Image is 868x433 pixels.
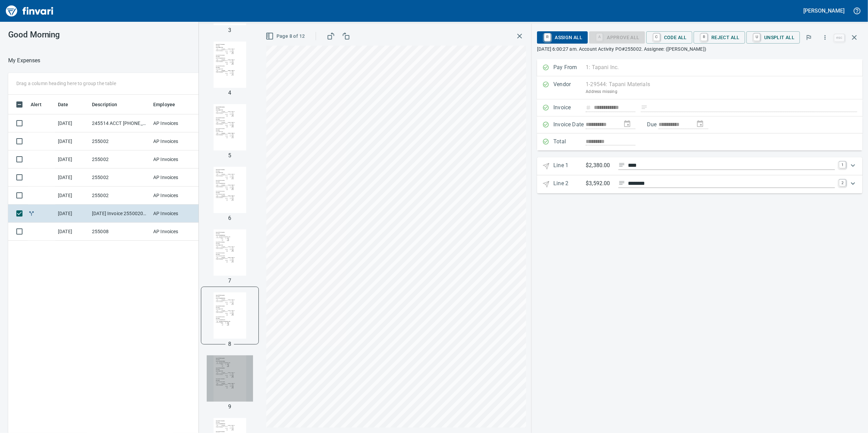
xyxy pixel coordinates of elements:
span: Split transaction [28,211,35,215]
p: 9 [228,403,231,411]
p: 7 [228,277,231,285]
span: Alert [31,100,50,109]
p: 8 [228,340,231,348]
td: 255002 [89,187,151,205]
td: [DATE] Invoice 255002090925 from Tapani Materials (1-29544) [89,205,151,223]
a: esc [834,34,845,42]
span: Code All [652,32,687,43]
span: Alert [31,100,42,109]
button: UUnsplit All [746,31,800,44]
span: Close invoice [833,29,863,46]
button: Flag [801,30,816,45]
td: AP Invoices [151,150,202,169]
span: Page 8 of 12 [267,32,305,41]
img: Page 4 [207,42,253,88]
img: Finvari [4,3,55,19]
div: Expand [537,157,863,175]
td: 255002 [89,150,151,169]
td: AP Invoices [151,205,202,223]
a: R [701,33,707,41]
td: 255008 [89,223,151,241]
span: Reject All [699,32,740,43]
p: $2,380.00 [586,161,613,170]
div: Expand [537,175,863,193]
td: AP Invoices [151,187,202,205]
td: [DATE] [55,132,89,150]
a: U [754,33,760,41]
p: My Expenses [8,57,41,65]
a: 1 [839,161,846,168]
a: C [653,33,660,41]
p: Drag a column heading here to group the table [16,80,116,87]
p: 4 [228,89,231,97]
h3: Good Morning [8,30,224,39]
h5: [PERSON_NAME] [804,7,845,14]
img: Page 7 [207,229,253,276]
button: CCode All [646,31,692,44]
span: Employee [153,100,175,109]
td: AP Invoices [151,132,202,150]
span: Assign All [542,32,582,43]
td: [DATE] [55,169,89,187]
p: $3,592.00 [586,179,613,188]
a: R [544,33,551,41]
td: 255002 [89,169,151,187]
td: AP Invoices [151,169,202,187]
td: AP Invoices [151,114,202,132]
span: Description [92,100,117,109]
p: 6 [228,214,231,222]
span: Description [92,100,126,109]
p: [DATE] 6:00:27 am. Account Activity PO#255002. Assignee: ([PERSON_NAME]) [537,46,863,52]
button: RReject All [694,31,745,44]
td: [DATE] [55,114,89,132]
span: Employee [153,100,184,109]
nav: breadcrumb [8,57,41,65]
button: Page 8 of 12 [264,30,308,43]
p: 5 [228,151,231,160]
p: Line 1 [553,161,586,171]
td: [DATE] [55,223,89,241]
td: [DATE] [55,205,89,223]
p: 3 [228,26,231,34]
td: AP Invoices [151,223,202,241]
img: Page 6 [207,167,253,213]
p: Line 2 [553,179,586,189]
td: 245514 ACCT [PHONE_NUMBER] [89,114,151,132]
td: [DATE] [55,187,89,205]
img: Page 9 [207,355,253,402]
span: Date [58,100,68,109]
span: Date [58,100,77,109]
td: 255002 [89,132,151,150]
td: [DATE] [55,150,89,169]
span: Unsplit All [752,32,794,43]
button: [PERSON_NAME] [802,5,846,16]
button: RAssign All [537,31,588,44]
img: Page 5 [207,104,253,150]
div: Coding Required [589,34,645,40]
a: 2 [839,179,846,186]
img: Page 8 [207,292,253,339]
button: More [818,30,833,45]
